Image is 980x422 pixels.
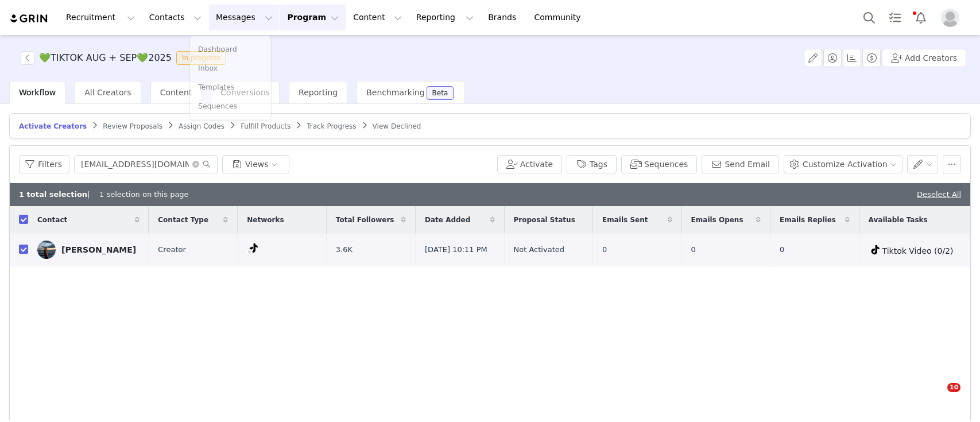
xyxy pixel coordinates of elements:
[336,215,394,225] span: Total Followers
[39,51,172,65] h3: 💚TIKTOK AUG + SEP💚2025
[142,5,208,30] button: Contacts
[299,88,338,97] span: Reporting
[59,5,142,30] button: Recruitment
[61,245,136,254] div: [PERSON_NAME]
[409,5,481,30] button: Reporting
[621,155,697,173] button: Sequences
[179,122,224,130] span: Assign Codes
[158,215,208,225] span: Contact Type
[869,215,928,225] span: Available Tasks
[198,63,218,74] p: Inbox
[497,155,562,173] button: Activate
[19,122,87,130] span: Activate Creators
[103,122,162,130] span: Review Proposals
[37,215,67,225] span: Contact
[222,155,289,173] button: Views
[209,5,280,30] button: Messages
[346,5,409,30] button: Content
[280,5,346,30] button: Program
[432,90,448,96] div: Beta
[19,88,56,97] span: Workflow
[336,244,353,255] span: 3.6K
[176,51,226,65] span: In progress
[192,161,199,168] i: icon: close-circle
[917,190,961,199] a: Deselect All
[307,122,356,130] span: Track Progress
[198,82,235,93] p: Templates
[780,215,836,225] span: Emails Replies
[203,160,211,168] i: icon: search
[247,215,284,225] span: Networks
[882,49,966,67] button: Add Creators
[9,13,49,24] img: grin logo
[702,155,779,173] button: Send Email
[514,244,564,255] span: Not Activated
[947,383,960,392] span: 10
[84,88,131,97] span: All Creators
[528,5,593,30] a: Community
[780,244,784,255] span: 0
[21,51,231,65] span: [object Object]
[373,122,421,130] span: View Declined
[198,101,237,112] p: Sequences
[481,5,526,30] a: Brands
[602,215,648,225] span: Emails Sent
[514,215,575,225] span: Proposal Status
[425,215,470,225] span: Date Added
[691,244,696,255] span: 0
[602,244,607,255] span: 0
[934,9,971,27] button: Profile
[691,215,743,225] span: Emails Opens
[19,189,189,200] div: | 1 selection on this page
[924,383,951,411] iframe: Intercom live chat
[882,5,908,30] a: Tasks
[425,244,487,255] span: [DATE] 10:11 PM
[198,44,237,55] p: Dashboard
[74,155,218,173] input: Search...
[941,9,959,27] img: placeholder-profile.jpg
[160,88,192,97] span: Content
[158,244,186,255] span: Creator
[19,190,87,199] b: 1 total selection
[784,155,902,173] button: Customize Activation
[908,5,933,30] button: Notifications
[37,241,56,259] img: 49bb8f2e-ad8e-4f1d-826f-49d4ca00fcaa.jpg
[366,88,424,97] span: Benchmarking
[567,155,617,173] button: Tags
[857,5,882,30] button: Search
[19,155,69,173] button: Filters
[37,241,140,259] a: [PERSON_NAME]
